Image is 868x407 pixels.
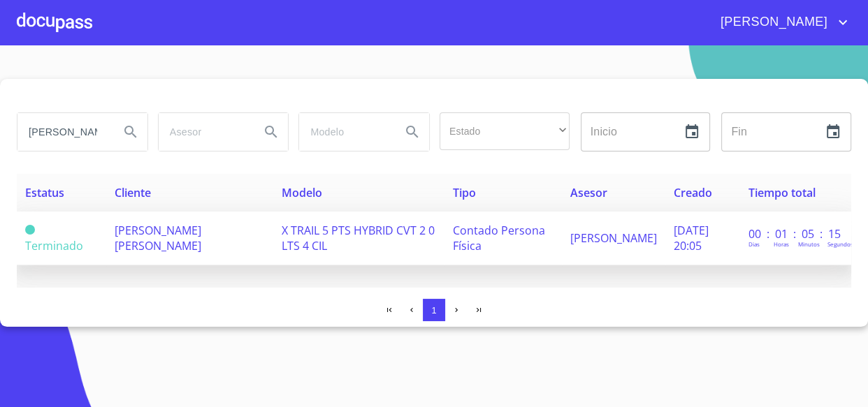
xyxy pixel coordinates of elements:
div: ​ [440,112,570,150]
button: 1 [423,299,445,321]
span: Estatus [25,185,64,200]
span: Cliente [115,185,151,200]
span: Modelo [281,185,321,200]
button: Search [114,115,147,149]
span: 1 [431,305,436,316]
button: Search [396,115,429,149]
span: [PERSON_NAME] [710,11,834,34]
p: Segundos [827,240,853,248]
input: search [17,113,108,151]
span: Asesor [570,185,607,200]
span: [PERSON_NAME] [570,230,657,246]
p: Minutos [798,240,820,248]
span: [DATE] 20:05 [674,223,709,253]
span: X TRAIL 5 PTS HYBRID CVT 2 0 LTS 4 CIL [281,223,434,253]
p: 00 : 01 : 05 : 15 [748,226,843,242]
span: Tipo [453,185,476,200]
span: Terminado [25,238,83,253]
input: search [159,113,249,151]
button: Search [254,115,288,149]
span: Creado [674,185,712,200]
span: [PERSON_NAME] [PERSON_NAME] [115,223,201,253]
span: Tiempo total [748,185,816,200]
input: search [299,113,390,151]
span: Contado Persona Física [453,223,545,253]
p: Dias [748,240,760,248]
button: account of current user [710,11,851,34]
p: Horas [774,240,789,248]
span: Terminado [25,225,35,235]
